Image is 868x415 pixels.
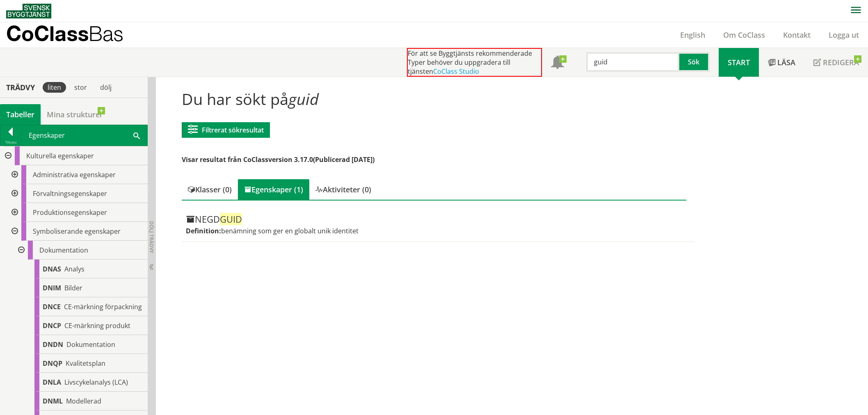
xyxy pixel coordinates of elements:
span: Dokumentation [66,340,115,349]
span: guid [288,88,319,109]
span: Symboliserande egenskaper [33,227,121,236]
span: Livscykelanalys (LCA) [64,378,128,387]
button: Filtrerat sökresultat [182,122,270,138]
span: Dokumentation [39,246,88,255]
div: För att se Byggtjänsts rekommenderade Typer behöver du uppgradera till tjänsten [407,48,542,77]
div: dölj [95,82,116,93]
div: Aktiviteter (0) [309,179,377,200]
div: stor [69,82,92,93]
div: Egenskaper [21,125,147,146]
span: Analys [64,265,85,274]
span: Start [728,57,750,67]
span: CE-märkning produkt [64,321,130,330]
span: Kulturella egenskaper [26,151,94,160]
div: liten [43,82,66,93]
button: Sök [679,52,710,72]
div: NEGD [186,214,690,224]
a: Kontakt [774,30,820,40]
a: English [671,30,714,40]
span: Kvalitetsplan [66,359,105,368]
p: CoClass [6,29,123,38]
span: DNAS [43,265,61,274]
span: Notifikationer [551,57,564,70]
span: DNCP [43,321,61,330]
div: Tillbaka [0,139,21,146]
a: Läsa [759,48,804,77]
span: Förvaltningsegenskaper [33,189,107,198]
span: Läsa [777,57,795,67]
span: Modellerad [66,397,101,406]
span: DNDN [43,340,63,349]
span: CE-märkning förpackning [64,302,142,311]
span: benämning som ger en globalt unik identitet [221,226,359,235]
a: CoClass Studio [433,67,479,76]
a: Start [719,48,759,77]
span: Redigera [823,57,859,67]
div: Egenskaper (1) [238,179,309,200]
a: Logga ut [820,30,868,40]
a: Mina strukturer [41,104,109,125]
a: Om CoClass [714,30,774,40]
span: Sök i tabellen [133,131,140,139]
span: DNCE [43,302,61,311]
h1: Du har sökt på [182,90,686,108]
span: DNML [43,397,63,406]
span: Produktionsegenskaper [33,208,107,217]
a: Redigera [804,48,868,77]
span: (Publicerad [DATE]) [313,155,375,164]
span: GUID [220,213,242,225]
span: DNIM [43,283,61,292]
img: Svensk Byggtjänst [6,4,51,18]
label: Definition: [186,226,221,235]
span: Administrativa egenskaper [33,170,116,179]
div: Klasser (0) [182,179,238,200]
input: Sök [586,52,679,72]
span: Bilder [64,283,82,292]
span: Dölj trädvy [148,221,155,253]
span: DNLA [43,378,61,387]
a: CoClassBas [6,22,141,48]
span: DNQP [43,359,62,368]
div: Trädvy [2,83,39,92]
span: Bas [89,21,123,46]
span: Visar resultat från CoClassversion 3.17.0 [182,155,313,164]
